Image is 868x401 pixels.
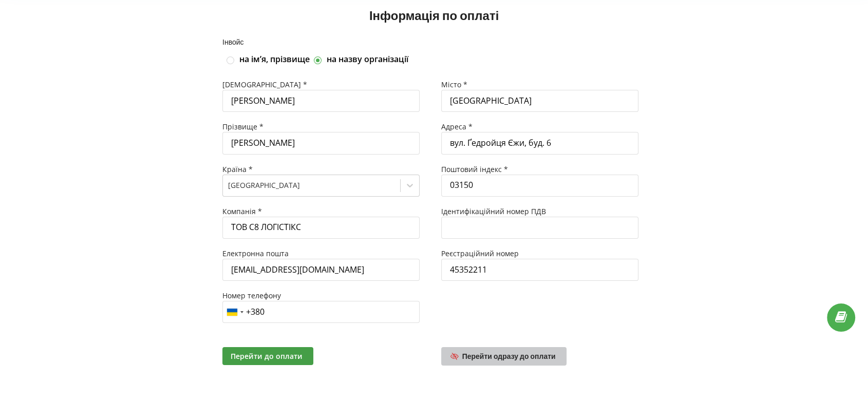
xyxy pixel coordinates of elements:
[222,206,262,216] span: Компанія *
[441,122,473,131] span: Адреса *
[222,164,253,174] span: Країна *
[441,249,519,258] span: Реєстраційний номер
[239,54,310,65] label: на імʼя, прізвище
[223,301,247,322] div: Telephone country code
[462,352,556,360] span: Перейти одразу до оплати
[222,122,263,131] span: Прізвище *
[231,351,303,361] span: Перейти до оплати
[222,80,307,89] span: [DEMOGRAPHIC_DATA] *
[222,249,289,258] span: Електронна пошта
[441,206,546,216] span: Ідентифікаційний номер ПДВ
[441,347,567,366] a: Перейти одразу до оплати
[222,291,281,300] span: Номер телефону
[222,37,244,46] span: Інвойс
[369,8,499,23] span: Інформація по оплаті
[441,80,467,89] span: Місто *
[222,347,313,365] button: Перейти до оплати
[327,54,408,65] label: на назву організації
[441,164,508,174] span: Поштовий індекс *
